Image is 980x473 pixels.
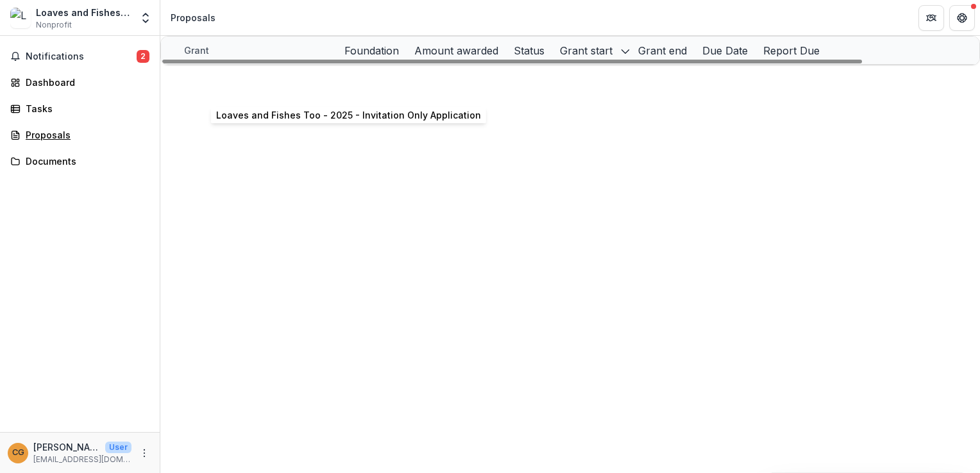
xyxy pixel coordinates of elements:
svg: sorted descending [620,46,630,56]
div: Loaves and Fishes Too [36,6,131,19]
p: User [105,442,131,453]
a: Documents [5,151,155,172]
span: Notifications [26,51,137,62]
div: Amount awarded [407,37,506,64]
div: Grant end [630,37,695,64]
div: Amount awarded [407,43,506,58]
div: Report Due [756,37,827,64]
a: Tasks [5,98,155,119]
div: Foundation [337,37,407,64]
div: Documents [26,154,144,168]
div: Report Due [756,43,827,58]
div: Dashboard [26,76,144,89]
p: [EMAIL_ADDRESS][DOMAIN_NAME] [33,454,131,465]
div: Tasks [26,102,144,115]
div: Grant start [552,37,630,64]
button: More [137,445,152,461]
div: Grant [176,37,337,64]
div: Proposals [171,11,215,24]
button: Get Help [949,5,975,31]
div: Due Date [695,43,756,58]
nav: breadcrumb [165,8,221,27]
p: [PERSON_NAME] [33,440,100,454]
img: Loaves and Fishes Too [10,8,31,28]
div: Grant end [630,43,695,58]
div: Status [506,37,552,64]
div: Grant start [552,43,620,58]
a: Proposals [5,124,155,145]
button: Open entity switcher [137,5,155,31]
div: Proposals [26,128,144,142]
div: Due Date [695,37,756,64]
div: Status [506,43,552,58]
div: Carolyn Gross [12,449,24,457]
a: Dashboard [5,72,155,93]
span: Nonprofit [36,19,72,31]
button: Notifications2 [5,46,155,67]
div: Grant [176,44,217,57]
div: Foundation [337,43,407,58]
button: Partners [918,5,944,31]
span: 2 [137,50,149,63]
